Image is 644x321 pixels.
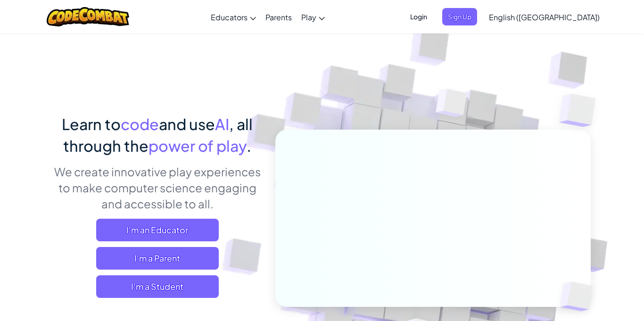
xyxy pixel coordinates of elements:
span: Educators [211,12,248,22]
a: English ([GEOGRAPHIC_DATA]) [484,4,604,30]
a: Parents [261,4,297,30]
button: Sign Up [442,8,477,25]
a: Play [297,4,330,30]
button: I'm a Student [96,275,219,298]
span: Learn to [62,115,121,133]
span: code [121,115,159,133]
span: . [247,136,251,155]
a: Educators [206,4,261,30]
span: Play [301,12,316,22]
span: power of play [149,136,247,155]
img: CodeCombat logo [47,7,129,26]
span: and use [159,115,215,133]
button: Login [405,8,433,25]
a: I'm an Educator [96,219,219,241]
span: English ([GEOGRAPHIC_DATA]) [489,12,600,22]
img: Overlap cubes [418,70,486,140]
img: Overlap cubes [540,71,622,150]
span: AI [215,115,229,133]
p: We create innovative play experiences to make computer science engaging and accessible to all. [53,164,261,212]
a: I'm a Parent [96,247,219,270]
